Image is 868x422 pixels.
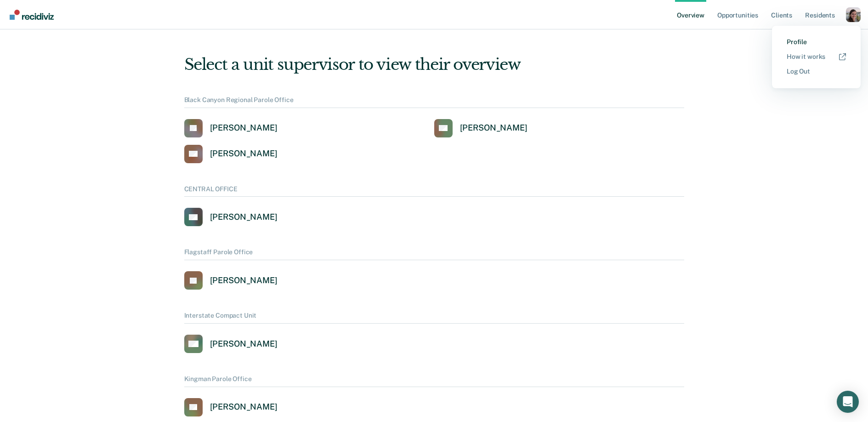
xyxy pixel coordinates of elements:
a: [PERSON_NAME] [184,271,278,290]
a: Profile [787,38,846,46]
div: [PERSON_NAME] [210,402,278,412]
div: Profile menu [772,26,861,88]
div: [PERSON_NAME] [210,123,278,133]
div: [PERSON_NAME] [460,123,528,133]
img: Recidiviz [10,10,54,20]
div: Kingman Parole Office [184,375,684,387]
div: [PERSON_NAME] [210,339,278,349]
a: [PERSON_NAME] [184,335,278,353]
div: Interstate Compact Unit [184,312,684,324]
div: [PERSON_NAME] [210,148,278,159]
div: Black Canyon Regional Parole Office [184,96,684,108]
a: How it works [787,53,846,61]
a: [PERSON_NAME] [184,398,278,416]
a: Log Out [787,68,846,75]
div: [PERSON_NAME] [210,212,278,222]
div: [PERSON_NAME] [210,275,278,286]
button: Profile dropdown button [846,7,861,22]
a: [PERSON_NAME] [184,208,278,226]
a: [PERSON_NAME] [184,119,278,137]
a: [PERSON_NAME] [434,119,528,137]
div: Flagstaff Parole Office [184,248,684,260]
div: Select a unit supervisor to view their overview [184,55,684,74]
div: Open Intercom Messenger [837,391,859,413]
div: CENTRAL OFFICE [184,185,684,197]
a: [PERSON_NAME] [184,145,278,163]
